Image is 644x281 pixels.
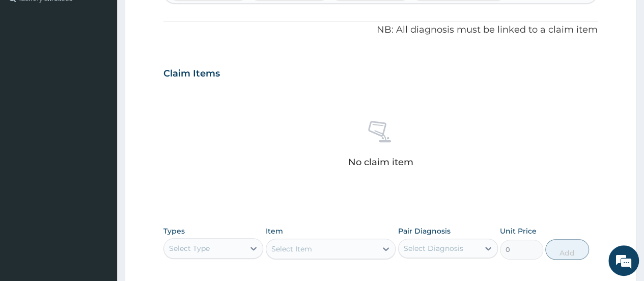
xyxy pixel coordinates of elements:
[59,79,141,182] span: We're online!
[404,243,463,253] div: Select Diagnosis
[500,226,537,236] label: Unit Price
[163,227,185,236] label: Types
[163,23,598,37] p: NB: All diagnosis must be linked to a claim item
[53,57,171,70] div: Chat with us now
[398,226,451,236] label: Pair Diagnosis
[19,51,41,76] img: d_794563401_company_1708531726252_794563401
[163,68,220,80] h3: Claim Items
[167,5,191,30] div: Minimize live chat window
[545,239,589,260] button: Add
[169,243,210,253] div: Select Type
[266,226,283,236] label: Item
[348,157,413,167] p: No claim item
[5,179,194,215] textarea: Type your message and hit 'Enter'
